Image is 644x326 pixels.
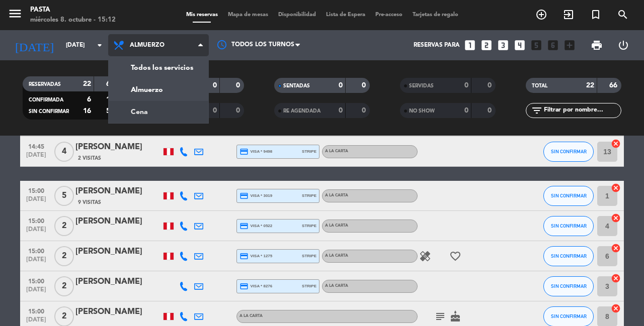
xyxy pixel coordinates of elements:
strong: 0 [213,82,217,89]
strong: 0 [339,82,343,89]
span: [DATE] [24,152,49,163]
div: [PERSON_NAME] [75,275,161,288]
span: SIN CONFIRMAR [551,193,587,198]
strong: 0 [464,107,468,114]
i: arrow_drop_down [94,39,106,51]
div: [PERSON_NAME] [75,245,161,258]
button: SIN CONFIRMAR [543,216,594,236]
span: 2 [54,216,74,236]
i: turned_in_not [590,9,602,21]
i: cancel [611,273,621,283]
i: healing [419,250,431,262]
span: A la carta [325,224,348,228]
span: Disponibilidad [273,12,321,18]
i: search [617,9,629,21]
strong: 0 [236,82,242,89]
i: filter_list [531,104,543,117]
span: RESERVADAS [29,82,61,87]
i: credit_card [239,282,249,291]
span: [DATE] [24,196,49,207]
strong: 66 [106,80,116,87]
strong: 66 [609,82,619,89]
span: stripe [302,223,316,229]
button: menu [8,6,23,25]
strong: 0 [236,107,242,114]
a: Todos los servicios [109,57,208,79]
span: 15:00 [24,305,49,316]
i: looks_4 [513,39,526,52]
span: Mis reservas [181,12,223,18]
span: [DATE] [24,226,49,238]
span: 5 [54,186,74,206]
strong: 22 [83,80,91,87]
span: Tarjetas de regalo [408,12,463,18]
div: [PERSON_NAME] [75,185,161,198]
i: cancel [611,139,621,149]
strong: 0 [488,107,494,114]
div: LOG OUT [610,30,636,60]
div: [PERSON_NAME] [75,141,161,154]
div: [PERSON_NAME] [75,305,161,318]
span: SIN CONFIRMAR [29,109,69,114]
strong: 50 [106,107,116,115]
i: looks_two [480,39,493,52]
span: Almuerzo [130,42,165,49]
i: add_box [563,39,576,52]
strong: 22 [586,82,594,89]
strong: 0 [362,82,368,89]
span: 2 [54,276,74,296]
span: SIN CONFIRMAR [551,313,587,319]
span: visa * 0522 [239,222,272,231]
span: 15:00 [24,184,49,196]
span: TOTAL [532,83,547,88]
i: cancel [611,243,621,253]
span: 15:00 [24,214,49,226]
strong: 0 [488,82,494,89]
i: looks_3 [497,39,510,52]
span: NO SHOW [409,108,435,114]
div: miércoles 8. octubre - 15:12 [30,15,116,25]
strong: 16 [83,107,91,115]
span: CONFIRMADA [29,97,63,102]
span: A la carta [325,193,348,197]
i: credit_card [239,222,249,231]
div: [PERSON_NAME] [75,215,161,228]
span: RE AGENDADA [283,108,320,114]
i: favorite_border [449,250,461,262]
i: credit_card [239,147,249,156]
i: menu [8,6,23,21]
div: Pasta [30,5,116,15]
span: 14:45 [24,140,49,152]
button: SIN CONFIRMAR [543,276,594,296]
strong: 0 [464,82,468,89]
span: A la carta [325,149,348,153]
i: looks_5 [530,39,543,52]
span: visa * 8276 [239,282,272,291]
i: exit_to_app [562,9,575,21]
span: Mapa de mesas [223,12,273,18]
span: 2 Visitas [78,154,101,162]
span: SIN CONFIRMAR [551,223,587,229]
span: [DATE] [24,286,49,298]
strong: 6 [87,96,91,103]
span: Reservas para [414,42,460,49]
strong: 0 [213,107,217,114]
button: SIN CONFIRMAR [543,186,594,206]
i: add_circle_outline [535,9,547,21]
span: SIN CONFIRMAR [551,283,587,289]
button: SIN CONFIRMAR [543,142,594,162]
span: A la carta [239,314,263,318]
span: SIN CONFIRMAR [551,253,587,259]
span: A la carta [325,284,348,288]
a: Almuerzo [109,79,208,101]
span: 9 Visitas [78,198,101,206]
span: SENTADAS [283,83,310,88]
span: stripe [302,148,316,155]
span: visa * 9498 [239,147,272,156]
span: stripe [302,283,316,289]
i: looks_6 [546,39,559,52]
span: stripe [302,253,316,259]
span: SERVIDAS [409,83,434,88]
span: 15:00 [24,275,49,286]
i: power_settings_new [617,39,629,51]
